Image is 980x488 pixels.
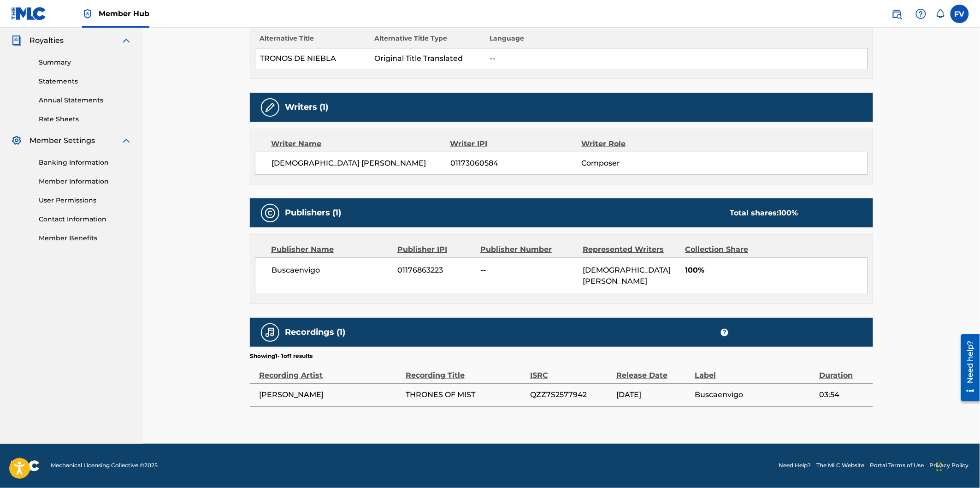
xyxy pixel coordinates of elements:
[39,214,132,224] a: Contact Information
[406,360,525,381] div: Recording Title
[695,389,815,400] span: Buscaenvigo
[870,462,924,470] a: Portal Terms of Use
[121,35,132,46] img: expand
[370,34,485,48] th: Alternative Title Type
[930,462,969,470] a: Privacy Policy
[485,48,868,69] td: --
[685,265,868,276] span: 100%
[616,389,690,400] span: [DATE]
[271,138,450,149] div: Writer Name
[255,34,370,48] th: Alternative Title
[271,244,390,255] div: Publisher Name
[121,135,132,146] img: expand
[265,327,276,338] img: Recordings
[581,138,701,149] div: Writer Role
[259,360,401,381] div: Recording Artist
[82,8,93,19] img: Top Rightsholder
[285,102,328,113] h5: Writers (1)
[397,244,473,255] div: Publisher IPI
[695,360,815,381] div: Label
[915,8,927,19] img: help
[272,265,391,276] span: Buscaenvigo
[954,331,980,405] iframe: Resource Center
[99,8,149,19] span: Member Hub
[583,266,671,286] span: [DEMOGRAPHIC_DATA] [PERSON_NAME]
[485,34,868,48] th: Language
[51,462,158,470] span: Mechanical Licensing Collective © 2025
[936,9,945,18] div: Notifications
[950,5,969,23] div: User Menu
[819,389,868,400] span: 03:54
[530,389,612,400] span: QZZ7S2577942
[616,360,690,381] div: Release Date
[285,327,345,338] h5: Recordings (1)
[39,177,132,186] a: Member Information
[370,48,485,69] td: Original Title Translated
[480,265,576,276] span: --
[11,460,40,471] img: logo
[11,35,22,46] img: Royalties
[583,244,678,255] div: Represented Writers
[480,244,576,255] div: Publisher Number
[937,453,942,481] div: Arrastrar
[398,265,474,276] span: 01176863223
[255,48,370,69] td: TRONOS DE NIEBLA
[934,444,980,488] iframe: Chat Widget
[817,462,865,470] a: The MLC Website
[450,158,581,169] span: 01173060584
[450,138,582,149] div: Writer IPI
[934,444,980,488] div: Widget de chat
[685,244,774,255] div: Collection Share
[406,389,525,400] span: THRONES OF MIST
[39,58,132,67] a: Summary
[721,329,728,336] span: ?
[39,114,132,124] a: Rate Sheets
[39,95,132,105] a: Annual Statements
[30,35,64,46] span: Royalties
[30,135,95,146] span: Member Settings
[39,233,132,243] a: Member Benefits
[250,352,313,360] p: Showing 1 - 1 of 1 results
[779,208,798,217] span: 100 %
[912,5,930,23] div: Help
[819,360,868,381] div: Duration
[888,5,906,23] a: Public Search
[265,102,276,113] img: Writers
[11,7,47,20] img: MLC Logo
[730,208,798,219] div: Total shares:
[39,158,132,167] a: Banking Information
[39,77,132,86] a: Statements
[581,158,701,169] span: Composer
[530,360,612,381] div: ISRC
[779,462,811,470] a: Need Help?
[11,135,22,146] img: Member Settings
[285,208,341,218] h5: Publishers (1)
[265,208,276,219] img: Publishers
[891,8,903,19] img: search
[259,389,401,400] span: [PERSON_NAME]
[272,158,450,169] span: [DEMOGRAPHIC_DATA] [PERSON_NAME]
[39,196,132,205] a: User Permissions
